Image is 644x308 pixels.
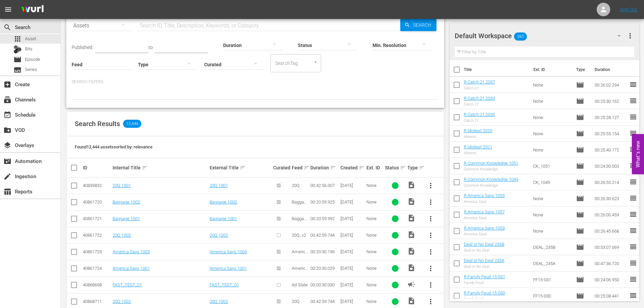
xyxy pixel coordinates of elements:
div: 00:20:30.029 [310,266,338,271]
span: 20Q [292,299,300,304]
div: Status [385,164,405,172]
div: [DATE] [340,233,364,238]
td: None [530,77,574,93]
td: CK_1049 [530,174,574,190]
span: reorder [629,227,637,235]
span: sort [240,165,246,171]
span: reorder [629,113,637,121]
span: Asset [25,35,36,42]
button: more_vert [423,277,439,293]
a: Baggage 1002 [210,199,237,205]
a: R Common Knowledge 1051 [464,161,518,166]
span: reorder [629,97,637,105]
span: Episode [576,276,584,284]
div: Catch 21 [464,102,495,106]
span: to [148,45,153,50]
div: 40861724 [83,266,111,271]
div: None [366,249,383,254]
a: R Idiotest 2021 [464,144,492,149]
span: VOD [3,126,11,134]
a: Deal or No Deal 235B [464,242,504,247]
div: [DATE] [340,266,364,271]
button: more_vert [423,194,439,210]
span: reorder [629,80,637,89]
td: 00:26:45.668 [592,223,629,239]
a: 20Q 1002 [210,299,228,304]
div: Family Feud [464,281,505,285]
span: Episode [576,243,584,251]
span: Episode [576,162,584,170]
span: Video [407,297,415,305]
img: ans4CAIJ8jUAAAAAAAAAAAAAAAAAAAAAAAAgQb4GAAAAAAAAAAAAAAAAAAAAAAAAJMjXAAAAAAAAAAAAAAAAAAAAAAAAgAT5G... [16,2,49,18]
span: more_vert [626,32,634,40]
span: Episode [576,211,584,219]
span: Search [3,23,11,31]
span: sort [419,165,425,171]
div: [DATE] [340,199,364,205]
a: Baggage 1002 [113,199,140,205]
span: Episode [14,55,22,64]
span: Video [407,214,415,222]
span: 20Q [292,183,300,188]
div: America Says [464,216,505,220]
span: Series [25,66,37,73]
span: Create [3,80,11,89]
td: 00:25:28.127 [592,109,629,125]
button: Open Feedback Widget [632,134,644,174]
span: 385 [514,29,527,44]
span: more_vert [427,198,435,206]
button: more_vert [423,177,439,194]
a: Baggage 1001 [113,216,140,221]
span: more_vert [427,231,435,239]
td: DEAL_235B [530,239,574,255]
button: more_vert [626,28,634,44]
span: Episode [576,178,584,186]
div: 40861720 [83,199,111,205]
a: Deal or No Deal 235A [464,258,504,263]
th: Title [464,60,529,79]
span: Episode [576,292,584,300]
div: [DATE] [340,183,364,188]
div: Feed [292,164,308,172]
td: 00:24:06.950 [592,271,629,288]
a: R Family Feud 15-031 [464,274,505,279]
div: Assets [72,16,131,35]
span: Search [410,19,436,31]
span: sort [142,165,148,171]
div: Deal or No Deal [464,248,504,253]
span: reorder [629,243,637,251]
td: 00:25:08.441 [592,288,629,304]
span: reorder [629,178,637,186]
td: None [530,142,574,158]
div: 40839832 [83,183,111,188]
div: None [366,216,383,221]
span: reorder [629,129,637,137]
span: reorder [629,291,637,300]
a: R Family Feud 15-030 [464,290,505,295]
div: External Title [210,164,271,172]
td: 00:25:30.162 [592,93,629,109]
span: Baggage_v2 [292,199,307,210]
div: None [366,282,383,287]
div: 40868698 [83,282,111,287]
td: FF15-031 [530,271,574,288]
a: America Says 1003 [113,249,150,254]
td: None [530,93,574,109]
span: more_vert [427,182,435,190]
p: Search Filters: [72,79,439,85]
span: movie [576,97,584,105]
span: Channels [3,96,11,104]
a: R America Says 1057 [464,209,505,214]
span: 20Q_v2 [292,233,306,238]
a: R Common Knowledge 1049 [464,177,518,182]
a: 20Q 1001 [113,183,131,188]
div: Idiotest [464,135,492,139]
td: 00:47:36.720 [592,255,629,271]
span: more_vert [427,248,435,256]
span: Reports [3,188,11,196]
div: None [366,266,383,271]
span: Episode [576,146,584,154]
div: 40861722 [83,233,111,238]
a: 20Q 1002 [210,233,228,238]
div: Family Feud [464,297,505,301]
